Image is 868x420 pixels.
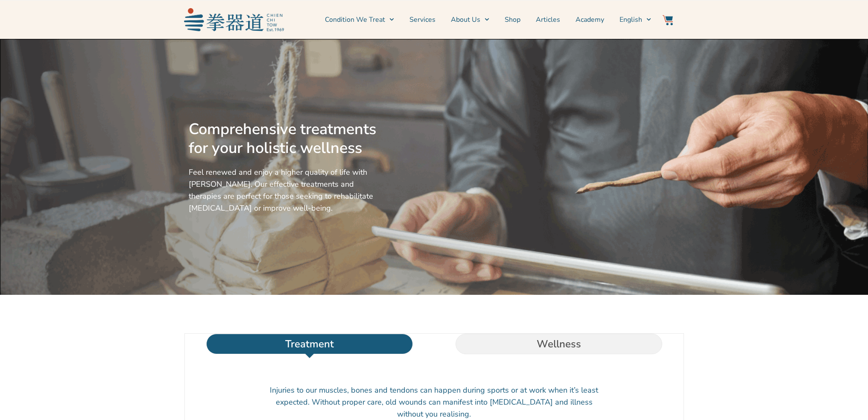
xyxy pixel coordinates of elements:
p: Injuries to our muscles, bones and tendons can happen during sports or at work when it’s least ex... [270,384,599,420]
span: English [620,15,642,25]
a: Articles [536,9,560,30]
a: Switch to English [620,9,651,30]
p: Feel renewed and enjoy a higher quality of life with [PERSON_NAME]. Our effective treatments and ... [189,166,380,214]
a: Shop [505,9,520,30]
a: Academy [576,9,604,30]
h2: Comprehensive treatments for your holistic wellness [189,120,380,158]
img: Website Icon-03 [663,15,673,25]
a: About Us [451,9,489,30]
a: Services [409,9,435,30]
a: Condition We Treat [325,9,394,30]
nav: Menu [288,9,651,30]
